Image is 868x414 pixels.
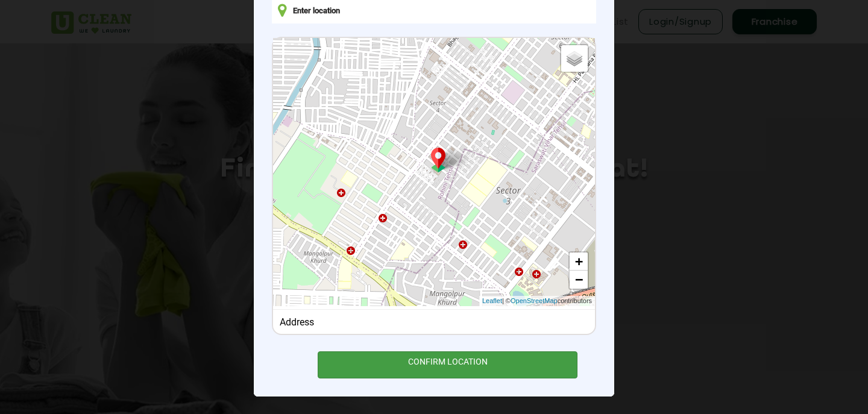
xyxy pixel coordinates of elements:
a: Zoom in [570,252,588,271]
a: Layers [561,45,588,72]
a: OpenStreetMap [511,296,558,306]
div: Address [280,316,589,328]
a: Zoom out [570,271,588,289]
a: Leaflet [482,296,502,306]
div: CONFIRM LOCATION [318,351,577,378]
div: | © contributors [479,296,595,306]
